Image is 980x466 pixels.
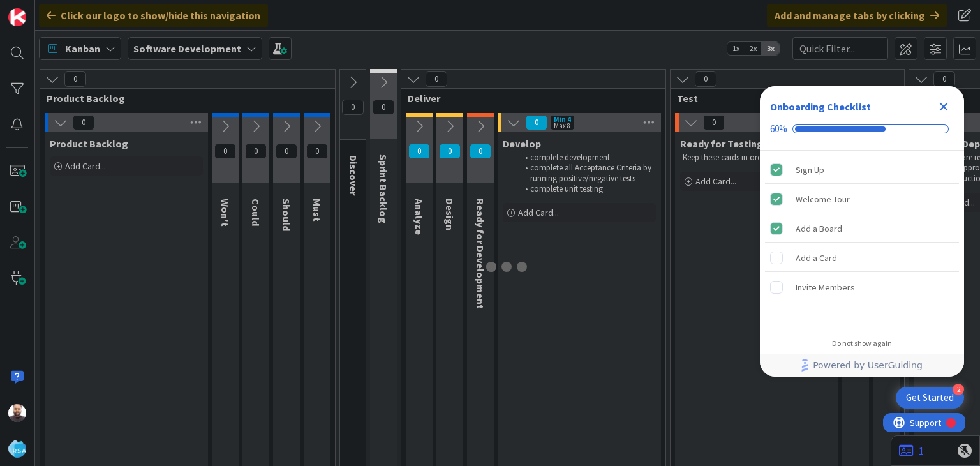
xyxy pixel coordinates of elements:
div: 60% [770,123,787,135]
span: 0 [306,144,328,159]
span: 0 [214,144,236,159]
div: Sign Up [796,162,824,177]
div: Add a Board [796,221,842,236]
span: Add Card... [518,207,559,218]
div: Welcome Tour is complete. [765,185,959,213]
div: Do not show again [832,338,892,349]
span: 0 [408,144,430,159]
span: Product Backlog [50,137,128,150]
span: Deliver [408,92,650,105]
div: Checklist items [760,151,964,330]
li: complete all Acceptance Criteria by running positive/negative tests [518,163,654,184]
div: Checklist progress: 60% [770,123,954,135]
span: Should [280,199,293,231]
span: 0 [64,71,86,87]
span: Test [677,92,888,105]
div: Add a Card [796,250,837,266]
span: 0 [73,115,94,130]
a: Powered by UserGuiding [766,354,958,377]
span: Sprint Backlog [377,154,390,223]
img: Visit kanbanzone.com [8,8,26,26]
span: Add Card... [695,176,736,187]
div: Onboarding Checklist [770,99,871,114]
span: 3x [762,42,779,55]
span: 2x [745,42,762,55]
span: Develop [503,137,541,150]
div: Close Checklist [933,96,954,117]
div: Checklist Container [760,86,964,377]
span: 0 [245,144,267,159]
li: complete unit testing [518,184,654,194]
a: 1 [899,443,924,458]
span: Ready for Testing [680,137,763,150]
span: 0 [703,115,725,130]
div: Click our logo to show/hide this navigation [39,4,268,27]
div: Footer [760,354,964,377]
span: Add Card... [65,160,106,172]
span: 0 [526,115,547,130]
span: 1x [727,42,745,55]
span: Powered by UserGuiding [813,357,923,373]
div: Open Get Started checklist, remaining modules: 2 [896,387,964,409]
input: Quick Filter... [792,37,888,60]
div: Min 4 [554,116,571,123]
span: Ready for Development [474,199,487,309]
div: 1 [66,5,70,15]
div: 2 [953,384,964,395]
div: Add a Card is incomplete. [765,244,959,272]
span: Product Backlog [47,92,319,105]
span: Won't [219,199,232,227]
span: Discover [347,155,360,195]
p: Keep these cards in order of priority. [683,153,831,163]
span: 0 [933,71,955,87]
span: 0 [695,71,716,87]
div: Welcome Tour [796,192,850,207]
div: Invite Members is incomplete. [765,273,959,301]
span: Design [443,199,456,230]
span: Must [311,199,323,222]
span: Could [249,199,262,226]
span: 0 [439,144,461,159]
span: Analyze [413,199,426,235]
img: avatar [8,440,26,458]
span: 0 [373,100,394,115]
div: Invite Members [796,280,855,295]
div: Sign Up is complete. [765,156,959,184]
div: Add and manage tabs by clicking [767,4,947,27]
span: Support [27,2,58,17]
div: Add a Board is complete. [765,214,959,243]
span: Kanban [65,41,100,56]
li: complete development [518,153,654,163]
span: 0 [470,144,491,159]
span: 0 [276,144,297,159]
div: Max 8 [554,123,570,129]
div: Get Started [906,391,954,404]
b: Software Development [133,42,241,55]
img: SB [8,404,26,422]
span: 0 [426,71,447,87]
span: 0 [342,100,364,115]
